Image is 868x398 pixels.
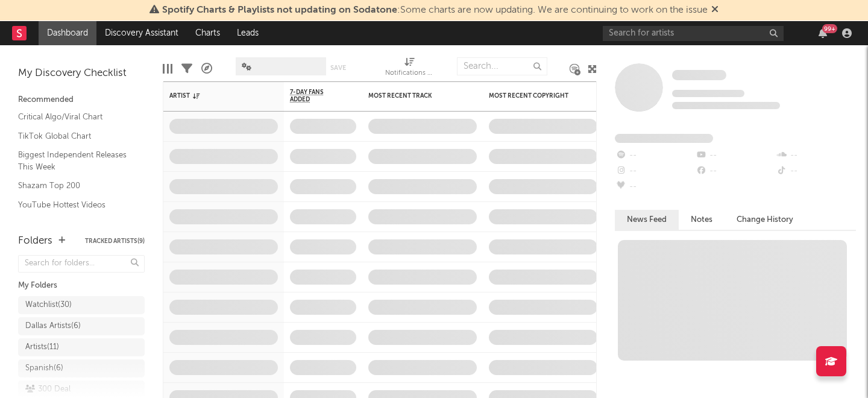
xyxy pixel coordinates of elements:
input: Search for artists [603,26,784,41]
div: My Folders [18,279,145,293]
span: Tracking Since: [DATE] [672,90,744,97]
div: Most Recent Copyright [489,92,579,99]
div: 99 + [822,24,837,33]
div: Artist [169,92,260,99]
div: Filters [181,51,192,86]
a: Critical Algo/Viral Chart [18,110,133,124]
div: Dallas Artists ( 6 ) [25,319,81,333]
div: Most Recent Track [368,92,459,99]
a: Watchlist(30) [18,296,145,314]
div: Watchlist ( 30 ) [25,298,72,312]
span: 7-Day Fans Added [290,89,338,103]
a: Leads [228,21,267,45]
div: Edit Columns [163,51,172,86]
a: YouTube Hottest Videos [18,198,133,212]
span: Spotify Charts & Playlists not updating on Sodatone [162,5,397,15]
a: Dallas Artists(6) [18,317,145,335]
button: 99+ [819,28,827,38]
button: Save [330,65,346,71]
a: Dashboard [39,21,96,45]
div: -- [695,163,775,179]
a: TikTok Global Chart [18,130,133,143]
a: Spanish(6) [18,359,145,377]
div: My Discovery Checklist [18,66,145,81]
span: Fans Added by Platform [615,134,713,143]
div: Spanish ( 6 ) [25,361,63,376]
button: Tracked Artists(9) [85,238,145,244]
div: -- [695,148,775,163]
button: News Feed [615,210,679,230]
div: -- [615,163,695,179]
a: Artists(11) [18,338,145,356]
div: Folders [18,234,52,248]
a: Biggest Independent Releases This Week [18,148,133,173]
div: Artists ( 11 ) [25,340,59,355]
span: : Some charts are now updating. We are continuing to work on the issue [162,5,708,15]
div: Recommended [18,93,145,107]
span: Some Artist [672,70,726,80]
div: Notifications (Artist) [385,66,433,81]
button: Change History [725,210,805,230]
a: Charts [187,21,228,45]
div: -- [615,179,695,195]
a: Some Artist [672,69,726,81]
a: Discovery Assistant [96,21,187,45]
span: 0 fans last week [672,102,780,109]
div: -- [776,148,856,163]
div: Notifications (Artist) [385,51,433,86]
input: Search... [457,57,547,75]
span: Dismiss [711,5,719,15]
div: -- [776,163,856,179]
a: Shazam Top 200 [18,179,133,192]
input: Search for folders... [18,255,145,273]
div: A&R Pipeline [201,51,212,86]
button: Notes [679,210,725,230]
div: -- [615,148,695,163]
